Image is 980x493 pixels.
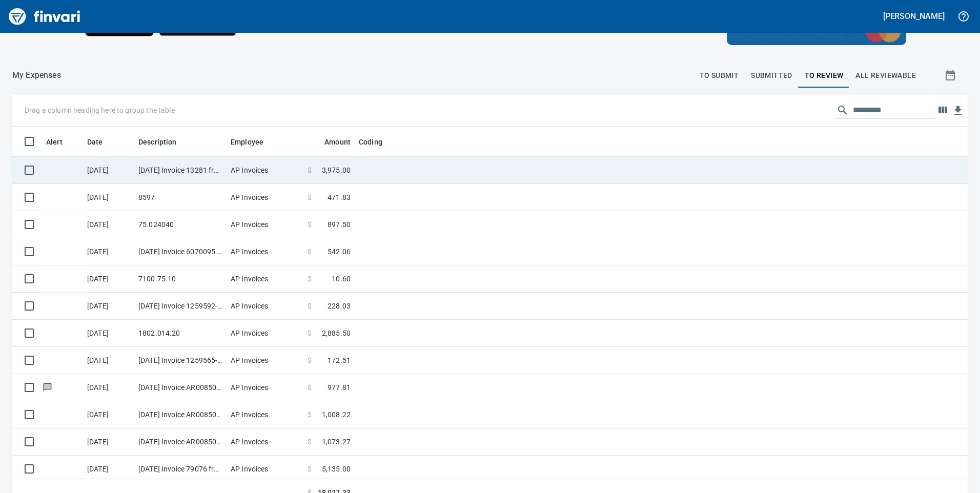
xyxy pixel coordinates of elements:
[322,464,351,474] span: 5,135.00
[46,136,76,148] span: Alert
[134,347,227,374] td: [DATE] Invoice 1259565-0 from OPNW - Office Products Nationwide (1-29901)
[308,382,312,393] span: $
[359,136,396,148] span: Coding
[83,238,134,265] td: [DATE]
[134,184,227,211] td: 8597
[950,103,966,118] button: Download table
[227,374,303,401] td: AP Invoices
[138,136,190,148] span: Description
[134,374,227,401] td: [DATE] Invoice AR008502 from [US_STATE] Commercial Heating Inc (1-29675)
[134,456,227,483] td: [DATE] Invoice 79076 from Minister-[PERSON_NAME] Surveying Inc (1-10667)
[42,384,53,391] span: Has messages
[134,238,227,265] td: [DATE] Invoice 6070095 from Heidelberg Materials ( [PERSON_NAME]) (6-23334)
[328,301,351,311] span: 228.03
[328,382,351,393] span: 977.81
[83,157,134,184] td: [DATE]
[883,11,945,22] h5: [PERSON_NAME]
[134,293,227,320] td: [DATE] Invoice 1259592-0 from OPNW - Office Products Nationwide (1-29901)
[935,63,968,88] button: Show transactions within a particular date range
[227,211,303,238] td: AP Invoices
[308,274,312,284] span: $
[308,355,312,365] span: $
[83,347,134,374] td: [DATE]
[83,401,134,428] td: [DATE]
[227,293,303,320] td: AP Invoices
[328,219,351,230] span: 897.50
[83,184,134,211] td: [DATE]
[322,437,351,447] span: 1,073.27
[46,136,63,148] span: Alert
[308,437,312,447] span: $
[227,157,303,184] td: AP Invoices
[134,157,227,184] td: [DATE] Invoice 13281 from Tapani Trucking Inc (6-11002)
[322,328,351,338] span: 2,885.50
[322,165,351,175] span: 3,975.00
[83,320,134,347] td: [DATE]
[308,192,312,202] span: $
[308,328,312,338] span: $
[83,428,134,456] td: [DATE]
[83,456,134,483] td: [DATE]
[805,69,844,82] span: To Review
[231,136,277,148] span: Employee
[328,355,351,365] span: 172.51
[227,238,303,265] td: AP Invoices
[227,265,303,293] td: AP Invoices
[134,320,227,347] td: 1802.014.20
[83,211,134,238] td: [DATE]
[311,136,351,148] span: Amount
[134,428,227,456] td: [DATE] Invoice AR008504 from [US_STATE] Commercial Heating Inc (1-29675)
[6,4,83,29] img: Finvari
[328,192,351,202] span: 471.83
[87,136,103,148] span: Date
[308,165,312,175] span: $
[227,428,303,456] td: AP Invoices
[227,401,303,428] td: AP Invoices
[134,401,227,428] td: [DATE] Invoice AR008503 from [US_STATE] Commercial Heating Inc (1-29675)
[935,102,950,118] button: Choose columns to display
[12,69,61,81] p: My Expenses
[328,246,351,257] span: 542.06
[12,69,61,81] nav: breadcrumb
[751,69,792,82] span: Submitted
[322,409,351,420] span: 1,008.22
[87,136,116,148] span: Date
[134,265,227,293] td: 7100.75.10
[227,347,303,374] td: AP Invoices
[308,409,312,420] span: $
[83,265,134,293] td: [DATE]
[308,219,312,230] span: $
[227,456,303,483] td: AP Invoices
[308,246,312,257] span: $
[308,464,312,474] span: $
[231,136,263,148] span: Employee
[324,136,351,148] span: Amount
[25,105,175,115] p: Drag a column heading here to group the table
[855,69,916,82] span: All Reviewable
[134,211,227,238] td: 75.024040
[332,274,351,284] span: 10.60
[227,184,303,211] td: AP Invoices
[308,301,312,311] span: $
[83,293,134,320] td: [DATE]
[83,374,134,401] td: [DATE]
[700,69,739,82] span: To Submit
[359,136,382,148] span: Coding
[227,320,303,347] td: AP Invoices
[138,136,177,148] span: Description
[881,8,947,24] button: [PERSON_NAME]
